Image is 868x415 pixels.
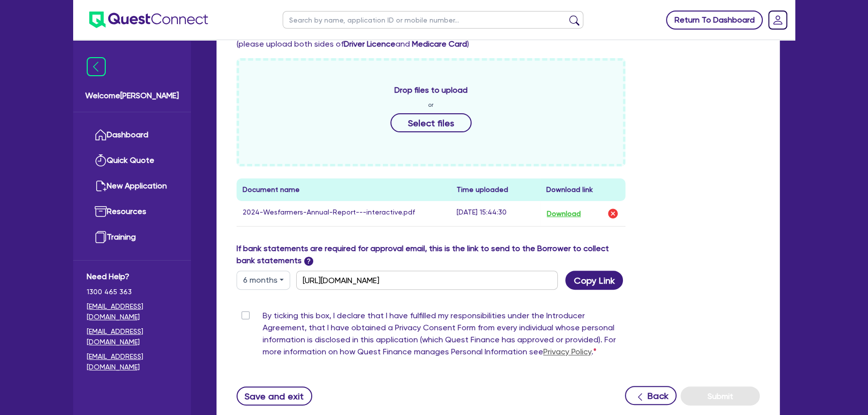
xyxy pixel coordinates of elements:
[87,148,177,173] a: Quick Quote
[87,173,177,199] a: New Application
[87,287,177,297] span: 1300 465 363
[95,180,107,192] img: new-application
[87,326,177,347] a: [EMAIL_ADDRESS][DOMAIN_NAME]
[89,12,208,28] img: quest-connect-logo-blue
[765,7,791,33] a: Dropdown toggle
[87,57,106,76] img: icon-menu-close
[543,347,591,356] a: Privacy Policy
[625,386,677,405] button: Back
[95,231,107,243] img: training
[412,39,467,49] b: Medicare Card
[546,207,581,220] button: Download
[237,243,625,267] label: If bank statements are required for approval email, this is the link to send to the Borrower to c...
[283,11,583,29] input: Search by name, application ID or mobile number...
[344,39,395,49] b: Driver Licence
[95,154,107,166] img: quick-quote
[263,310,625,362] label: By ticking this box, I declare that I have fulfilled my responsibilities under the Introducer Agr...
[237,271,290,290] button: Dropdown toggle
[428,100,433,109] span: or
[451,178,540,201] th: Time uploaded
[565,271,623,290] button: Copy Link
[87,122,177,148] a: Dashboard
[87,225,177,250] a: Training
[540,178,625,201] th: Download link
[237,39,469,49] span: (please upload both sides of and )
[85,90,179,102] span: Welcome [PERSON_NAME]
[451,201,540,227] td: [DATE] 15:44:30
[87,351,177,372] a: [EMAIL_ADDRESS][DOMAIN_NAME]
[95,205,107,218] img: resources
[237,386,312,405] button: Save and exit
[666,11,763,30] a: Return To Dashboard
[390,113,472,132] button: Select files
[87,271,177,283] span: Need Help?
[607,207,619,220] img: delete-icon
[87,199,177,225] a: Resources
[681,386,760,405] button: Submit
[237,201,451,227] td: 2024-Wesfarmers-Annual-Report---interactive.pdf
[87,301,177,322] a: [EMAIL_ADDRESS][DOMAIN_NAME]
[237,178,451,201] th: Document name
[304,257,313,266] span: ?
[394,84,468,96] span: Drop files to upload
